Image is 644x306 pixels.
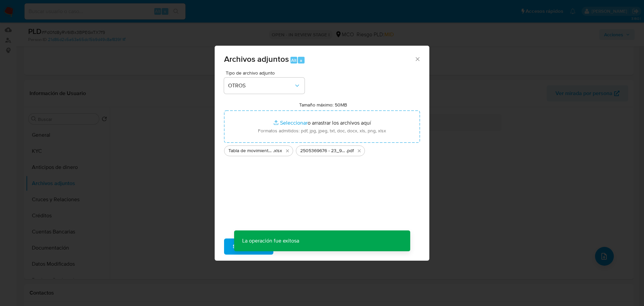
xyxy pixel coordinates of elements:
[228,82,294,89] span: OTROS
[299,102,347,108] label: Tamaño máximo: 50MB
[224,78,305,94] button: OTROS
[346,147,354,154] span: .pdf
[234,230,307,251] p: La operación fue exitosa
[285,239,307,254] span: Cancelar
[283,147,291,155] button: Eliminar Tabla de movimientos 2505369676.xlsx
[300,147,346,154] span: 2505369676 - 23_9_2025
[233,239,265,254] span: Subir archivo
[291,57,297,63] span: Alt
[355,147,363,155] button: Eliminar 2505369676 - 23_9_2025.pdf
[226,71,306,75] span: Tipo de archivo adjunto
[224,53,289,65] span: Archivos adjuntos
[300,57,302,63] span: a
[414,56,420,62] button: Cerrar
[224,238,273,255] button: Subir archivo
[224,143,420,156] ul: Archivos seleccionados
[273,147,282,154] span: .xlsx
[228,147,273,154] span: Tabla de movimientos 2505369676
